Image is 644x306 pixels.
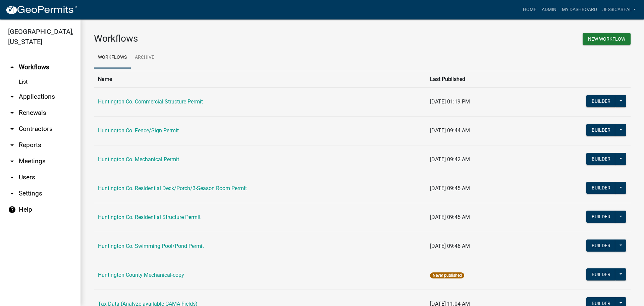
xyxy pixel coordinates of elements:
[430,185,470,191] span: [DATE] 09:45 AM
[8,109,16,117] i: arrow_drop_down
[430,243,470,249] span: [DATE] 09:46 AM
[586,124,616,136] button: Builder
[539,3,559,16] a: Admin
[98,214,201,220] a: Huntington Co. Residential Structure Permit
[586,153,616,165] button: Builder
[430,156,470,163] span: [DATE] 09:42 AM
[600,3,639,16] a: JessicaBeal
[430,272,464,278] span: Never published
[8,125,16,133] i: arrow_drop_down
[520,3,539,16] a: Home
[586,211,616,223] button: Builder
[586,95,616,107] button: Builder
[8,157,16,165] i: arrow_drop_down
[94,71,426,87] th: Name
[426,71,528,87] th: Last Published
[131,47,158,69] a: Archive
[98,156,179,163] a: Huntington Co. Mechanical Permit
[8,173,16,181] i: arrow_drop_down
[98,185,247,191] a: Huntington Co. Residential Deck/Porch/3-Season Room Permit
[430,127,470,134] span: [DATE] 09:44 AM
[98,272,184,278] a: Huntington County Mechanical-copy
[586,268,616,280] button: Builder
[430,98,470,105] span: [DATE] 01:19 PM
[98,243,204,249] a: Huntington Co. Swimming Pool/Pond Permit
[94,47,131,69] a: Workflows
[8,189,16,198] i: arrow_drop_down
[8,93,16,101] i: arrow_drop_down
[8,206,16,214] i: help
[586,182,616,194] button: Builder
[559,3,600,16] a: My Dashboard
[8,141,16,149] i: arrow_drop_down
[430,214,470,220] span: [DATE] 09:45 AM
[583,33,631,45] button: New Workflow
[98,127,179,134] a: Huntington Co. Fence/Sign Permit
[94,33,357,44] h3: Workflows
[98,98,203,105] a: Huntington Co. Commercial Structure Permit
[8,63,16,71] i: arrow_drop_up
[586,239,616,252] button: Builder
